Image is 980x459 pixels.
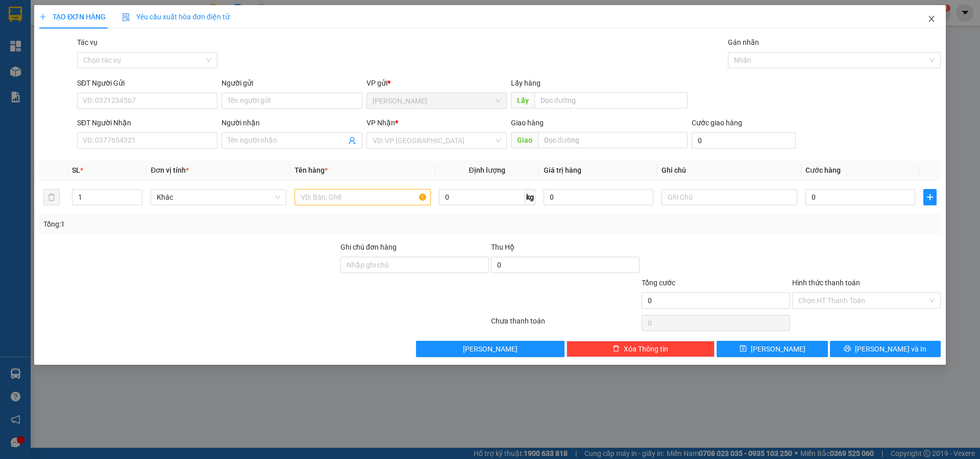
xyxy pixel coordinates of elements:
span: Yêu cầu xuất hóa đơn điện tử [122,13,230,21]
button: delete [43,189,60,205]
span: Đơn vị tính [151,166,189,174]
span: kg [525,189,535,205]
input: Ghi chú đơn hàng [340,257,489,273]
span: Tên hàng [295,166,328,174]
input: VD: Bàn, Ghế [295,189,430,205]
div: Người gửi [222,77,362,89]
span: [PERSON_NAME] và In [855,343,926,355]
th: Ghi chú [657,160,801,180]
input: Dọc đường [538,132,688,148]
button: save[PERSON_NAME] [717,341,827,357]
button: deleteXóa Thông tin [567,341,715,357]
span: TẠO ĐƠN HÀNG [39,13,106,21]
span: Xóa Thông tin [624,343,668,355]
button: plus [923,189,937,205]
label: Tác vụ [77,38,97,46]
button: [PERSON_NAME] [416,341,565,357]
span: Giao [511,132,538,148]
input: Cước giao hàng [692,132,796,149]
div: SĐT Người Gửi [77,77,217,89]
label: Cước giao hàng [692,119,742,127]
div: Chưa thanh toán [490,315,641,333]
div: Người nhận [222,117,362,128]
span: Lấy hàng [511,79,541,87]
span: Gia Nghĩa [373,93,501,109]
span: Định lượng [469,166,505,174]
span: user-add [348,137,356,145]
span: close [927,15,936,23]
span: Cước hàng [805,166,841,174]
button: Close [917,5,946,34]
label: Gán nhãn [728,38,759,46]
span: plus [39,13,46,20]
span: save [740,345,747,353]
div: SĐT Người Nhận [77,117,217,128]
span: [PERSON_NAME] [751,343,805,355]
span: VP Nhận [366,119,395,127]
div: Tổng: 1 [43,219,378,230]
span: delete [612,345,620,353]
span: SL [72,166,80,174]
span: Khác [157,190,280,205]
span: Tổng cước [642,279,675,287]
input: 0 [544,189,653,205]
span: Giá trị hàng [544,166,581,174]
div: VP gửi [366,77,507,89]
span: printer [844,345,851,353]
span: [PERSON_NAME] [463,343,518,355]
span: Giao hàng [511,119,544,127]
label: Hình thức thanh toán [792,279,860,287]
img: icon [122,13,130,21]
button: printer[PERSON_NAME] và In [830,341,941,357]
span: Lấy [511,92,534,109]
input: Dọc đường [534,92,688,109]
input: Ghi Chú [661,189,797,205]
span: Thu Hộ [491,243,514,251]
span: plus [924,193,936,201]
label: Ghi chú đơn hàng [340,243,397,251]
